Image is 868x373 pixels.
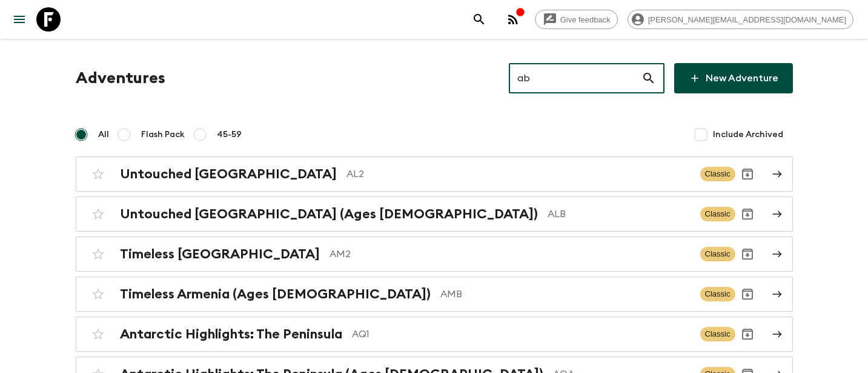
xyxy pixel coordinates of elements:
a: Give feedback [535,10,618,29]
span: Classic [700,287,735,301]
p: AM2 [330,247,691,261]
a: Untouched [GEOGRAPHIC_DATA] (Ages [DEMOGRAPHIC_DATA])ALBClassicArchive [76,197,793,232]
p: ALB [548,207,691,221]
h2: Antarctic Highlights: The Peninsula [120,326,342,342]
button: Archive [735,162,760,186]
button: search adventures [467,7,491,32]
h2: Timeless [GEOGRAPHIC_DATA] [120,246,320,262]
span: Include Archived [713,129,783,141]
button: Archive [735,282,760,306]
h2: Timeless Armenia (Ages [DEMOGRAPHIC_DATA]) [120,286,431,302]
button: Archive [735,322,760,346]
a: Timeless Armenia (Ages [DEMOGRAPHIC_DATA])AMBClassicArchive [76,277,793,312]
input: e.g. AR1, Argentina [509,61,641,95]
span: Classic [700,207,735,221]
span: Flash Pack [141,129,185,141]
span: Classic [700,167,735,181]
a: Antarctic Highlights: The PeninsulaAQ1ClassicArchive [76,317,793,352]
span: Classic [700,327,735,341]
a: Timeless [GEOGRAPHIC_DATA]AM2ClassicArchive [76,237,793,272]
h1: Adventures [76,66,165,90]
span: 45-59 [217,129,242,141]
a: Untouched [GEOGRAPHIC_DATA]AL2ClassicArchive [76,156,793,192]
h2: Untouched [GEOGRAPHIC_DATA] (Ages [DEMOGRAPHIC_DATA]) [120,206,538,222]
button: Archive [735,242,760,266]
span: Classic [700,247,735,261]
p: AQ1 [352,327,691,341]
p: AL2 [346,167,691,181]
span: [PERSON_NAME][EMAIL_ADDRESS][DOMAIN_NAME] [641,15,853,24]
button: menu [7,7,31,32]
span: All [98,129,109,141]
a: New Adventure [674,63,793,93]
h2: Untouched [GEOGRAPHIC_DATA] [120,166,337,182]
p: AMB [440,287,691,301]
button: Archive [735,202,760,226]
div: [PERSON_NAME][EMAIL_ADDRESS][DOMAIN_NAME] [628,10,853,29]
span: Give feedback [554,15,617,24]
